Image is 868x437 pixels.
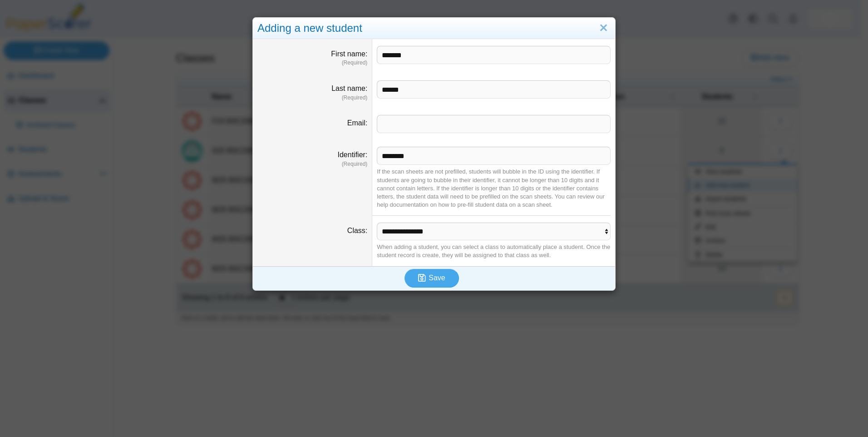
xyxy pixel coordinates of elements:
[253,18,615,39] div: Adding a new student
[257,94,367,102] dfn: (Required)
[338,151,368,159] label: Identifier
[429,274,445,282] span: Save
[377,168,611,209] div: If the scan sheets are not prefilled, students will bubble in the ID using the identifier. If stu...
[331,84,367,92] label: Last name
[257,160,367,168] dfn: (Required)
[404,269,459,287] button: Save
[377,243,611,259] div: When adding a student, you can select a class to automatically place a student. Once the student ...
[331,50,367,58] label: First name
[257,59,367,67] dfn: (Required)
[597,20,611,36] a: Close
[347,119,367,127] label: Email
[347,227,367,234] label: Class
